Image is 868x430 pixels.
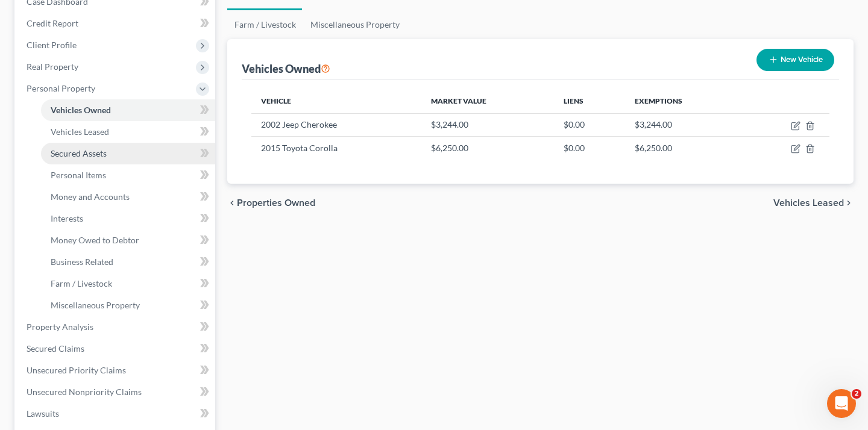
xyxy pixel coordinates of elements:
[17,360,215,381] a: Unsecured Priority Claims
[554,137,626,160] td: $0.00
[41,229,215,251] a: Money Owed to Debtor
[17,338,215,360] a: Secured Claims
[51,278,112,288] span: Farm / Livestock
[242,61,330,76] div: Vehicles Owned
[51,235,139,245] span: Money Owed to Debtor
[51,213,83,223] span: Interests
[51,105,111,115] span: Vehicles Owned
[51,148,107,158] span: Secured Assets
[51,300,140,310] span: Miscellaneous Property
[421,137,554,160] td: $6,250.00
[41,186,215,208] a: Money and Accounts
[27,387,142,397] span: Unsecured Nonpriority Claims
[41,251,215,273] a: Business Related
[41,208,215,229] a: Interests
[773,198,854,208] button: Vehicles Leased chevron_right
[41,143,215,164] a: Secured Assets
[51,170,106,180] span: Personal Items
[17,381,215,403] a: Unsecured Nonpriority Claims
[756,49,834,71] button: New Vehicle
[17,403,215,425] a: Lawsuits
[27,18,78,28] span: Credit Report
[51,126,109,137] span: Vehicles Leased
[421,113,554,136] td: $3,244.00
[251,137,421,160] td: 2015 Toyota Corolla
[251,113,421,136] td: 2002 Jeep Cherokee
[227,10,303,39] a: Farm / Livestock
[27,83,95,93] span: Personal Property
[41,121,215,143] a: Vehicles Leased
[303,10,407,39] a: Miscellaneous Property
[27,408,59,419] span: Lawsuits
[27,61,78,72] span: Real Property
[51,257,113,267] span: Business Related
[17,13,215,34] a: Credit Report
[625,113,744,136] td: $3,244.00
[17,316,215,338] a: Property Analysis
[773,198,844,208] span: Vehicles Leased
[852,389,861,399] span: 2
[41,99,215,121] a: Vehicles Owned
[41,294,215,316] a: Miscellaneous Property
[41,164,215,186] a: Personal Items
[554,113,626,136] td: $0.00
[554,89,626,113] th: Liens
[237,198,315,208] span: Properties Owned
[27,365,126,375] span: Unsecured Priority Claims
[827,389,856,418] iframe: Intercom live chat
[27,40,77,50] span: Client Profile
[625,89,744,113] th: Exemptions
[27,322,93,332] span: Property Analysis
[227,198,237,208] i: chevron_left
[844,198,854,208] i: chevron_right
[251,89,421,113] th: Vehicle
[625,137,744,160] td: $6,250.00
[27,343,84,354] span: Secured Claims
[227,198,315,208] button: chevron_left Properties Owned
[41,273,215,294] a: Farm / Livestock
[421,89,554,113] th: Market Value
[51,192,130,202] span: Money and Accounts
